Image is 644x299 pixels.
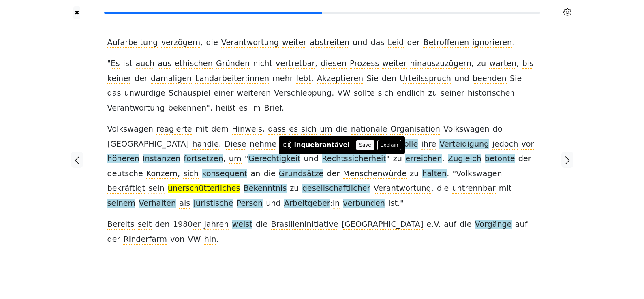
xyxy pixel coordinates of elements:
span: " [107,59,111,69]
span: die [263,169,275,179]
span: die [336,124,347,135]
span: Leid [388,38,404,48]
span: seit [138,220,152,230]
span: Brief [264,103,282,113]
span: , [262,124,265,135]
span: " [386,154,390,164]
button: Explain [377,140,401,150]
span: . [442,154,445,164]
span: halten [422,169,447,179]
span: diesen [321,59,347,69]
span: zu [410,169,419,178]
span: , [178,169,180,179]
span: auf [515,220,528,230]
span: auf [444,220,456,230]
span: Es [111,59,120,69]
span: . [219,139,221,149]
span: Gründen [216,59,250,69]
span: Schauspiel [169,88,210,98]
span: Verantwortung [221,38,279,48]
span: Instanzen [143,154,180,164]
span: ", [206,103,212,113]
span: , [471,59,474,69]
span: einer [214,88,233,98]
span: das [107,88,121,98]
span: Vorgänge [475,220,512,230]
span: [GEOGRAPHIC_DATA] [107,139,189,149]
span: historischen [468,88,515,98]
span: . [398,199,400,209]
span: weiter [382,59,407,69]
span: im [251,103,261,113]
span: verzögern [161,38,201,48]
span: Bekenntnis [244,184,287,194]
span: abstreiten [310,38,349,48]
span: die [437,184,449,194]
span: weiteren [237,88,271,98]
span: zu [428,88,437,98]
span: der [135,74,148,83]
span: Bereits [107,220,135,230]
span: Rinderfarm [123,235,167,245]
span: erreichen [405,154,442,164]
span: " [400,199,404,209]
span: ignorieren [472,38,512,48]
span: heißt [216,103,235,113]
span: 1980 [173,220,193,230]
span: höheren [107,154,139,164]
span: ihre [421,139,436,149]
span: den [382,74,396,84]
span: . [431,220,434,230]
span: Aufarbeitung [107,38,158,48]
span: sich [301,124,317,135]
span: Person [237,199,263,209]
span: als [179,199,190,209]
span: VW [338,88,351,98]
span: mit [499,184,512,193]
span: endlich [397,88,425,98]
span: beenden [473,74,507,84]
span: der [107,235,120,244]
span: vor [521,139,534,149]
span: weiter [282,38,306,48]
span: unwürdige [124,88,165,98]
span: , [516,59,519,69]
span: der [327,169,340,178]
span: warten [489,59,516,69]
span: die [206,38,218,48]
span: jedoch [492,139,518,149]
span: hinauszuzögern [410,59,471,69]
span: Volkswagen [107,124,153,135]
div: inquebrantável [294,140,350,150]
span: e [427,220,432,230]
span: , [315,59,317,69]
span: Verteidigung [439,139,489,149]
span: handle [192,139,218,149]
span: dass [268,124,286,135]
span: . [447,169,449,179]
span: Verschleppung [274,88,332,98]
span: es [239,103,248,113]
span: und [454,74,469,83]
span: Verhalten [139,199,176,209]
span: . [216,235,218,245]
span: [GEOGRAPHIC_DATA] [342,220,424,230]
span: ethischen [175,59,213,69]
span: nationale [351,124,387,135]
span: Landarbeiter [195,74,245,84]
span: der [407,38,420,47]
span: es [289,124,298,135]
span: lebt [296,74,311,84]
span: Brasilieninitiative [271,220,338,230]
span: . [512,38,514,48]
span: . [332,88,334,98]
span: verbunden [343,199,385,209]
span: . [311,74,314,84]
span: , [200,38,203,48]
span: " [452,169,456,179]
button: ✖ [73,6,80,19]
span: keiner [107,74,131,84]
span: Grundsätze [279,169,323,179]
span: das [371,38,385,47]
